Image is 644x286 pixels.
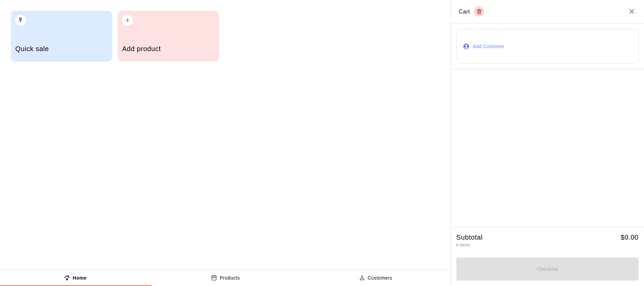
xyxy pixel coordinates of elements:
p: Customers [368,274,392,282]
button: Empty cart [474,6,484,17]
button: Add Customer [456,29,639,64]
p: Products [220,274,240,282]
div: Cart [459,6,484,17]
button: Add product [118,11,219,62]
h5: Subtotal [456,233,483,242]
button: Quick sale [11,11,112,62]
span: 0 items [456,243,470,247]
h5: Quick sale [15,44,108,53]
h5: Add product [122,44,214,53]
p: Home [73,274,87,282]
button: Close [628,7,636,16]
h5: $ 0.00 [621,233,639,242]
